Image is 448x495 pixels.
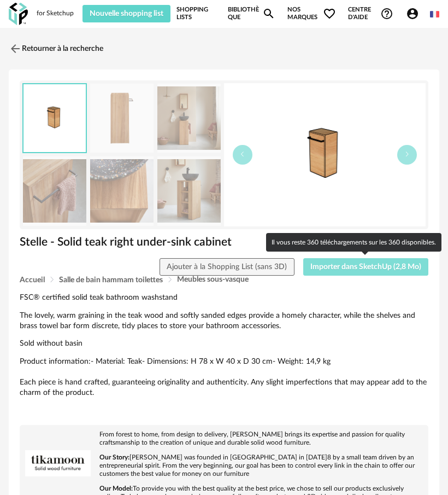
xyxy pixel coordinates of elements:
span: Nos marques [287,5,336,22]
span: Nouvelle shopping list [90,10,163,18]
div: Breadcrumb [20,276,428,284]
span: Heart Outline icon [323,7,336,20]
span: Centre d'aideHelp Circle Outline icon [348,6,393,22]
span: Salle de bain hammam toilettes [59,276,163,284]
div: Product information:- Material: Teak- Dimensions: H 78 x W 40 x D 30 cm- Weight: 14,9 kg [20,293,428,416]
img: OXP [9,3,28,25]
img: meuble-sous-vasque-en-teck-massif-stelle-droit-1846-htm [23,156,86,226]
span: Importer dans SketchUp (2,8 Mo) [310,263,421,271]
img: meuble-sous-vasque-en-teck-massif-stelle-droit-1846-htm [90,156,154,226]
img: meuble-sous-vasque-en-teck-massif-stelle-droit-1846-htm [157,84,221,153]
img: thumbnail.png [23,84,86,153]
p: Each piece is hand crafted, guaranteeing originality and authenticity. Any slight imperfections t... [20,377,428,398]
span: Ajouter à la Shopping List (sans 3D) [167,263,287,271]
button: Nouvelle shopping list [82,5,171,22]
span: Magnify icon [262,7,275,20]
p: The lovely, warm graining in the teak wood and softly sanded edges provide a homely character, wh... [20,311,428,331]
a: BibliothèqueMagnify icon [228,5,275,22]
p: FSC® certified solid teak bathroom washstand [20,293,428,303]
span: Account Circle icon [406,7,419,20]
b: Our Story: [99,454,129,461]
span: Help Circle Outline icon [380,7,393,20]
img: thumbnail.png [224,83,426,226]
p: Sold without basin [20,339,428,349]
img: svg+xml;base64,PHN2ZyB3aWR0aD0iMjQiIGhlaWdodD0iMjQiIHZpZXdCb3g9IjAgMCAyNCAyNCIgZmlsbD0ibm9uZSIgeG... [9,42,22,55]
img: meuble-sous-vasque-en-teck-massif-stelle-droit [90,84,154,153]
h1: Stelle - Solid teak right under-sink cabinet [20,235,428,249]
button: Importer dans SketchUp (2,8 Mo) [303,258,429,276]
a: Shopping Lists [176,5,215,22]
img: meuble-sous-vasque-en-teck-massif-stelle-droit-1846-htm [157,156,221,226]
span: Accueil [20,276,45,284]
b: Our Model: [99,485,133,492]
div: for Sketchup [37,9,74,18]
span: Meubles sous-vasque [177,276,249,283]
img: fr [430,9,439,19]
p: From forest to home, from design to delivery, [PERSON_NAME] brings its expertise and passion for ... [25,430,423,447]
span: Account Circle icon [406,7,424,20]
div: Il vous reste 360 téléchargements sur les 360 disponibles. [266,233,441,252]
button: Ajouter à la Shopping List (sans 3D) [160,258,294,276]
a: Retourner à la recherche [9,37,103,61]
